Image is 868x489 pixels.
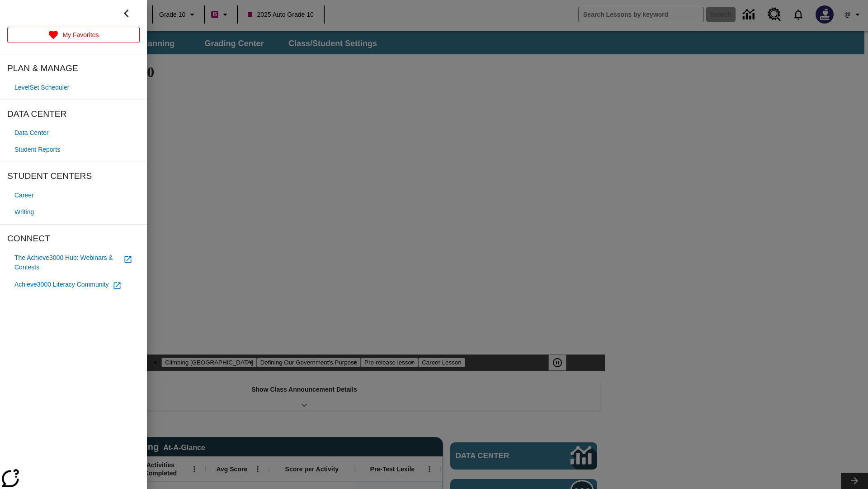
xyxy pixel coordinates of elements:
[7,249,140,276] a: The Achieve3000 Hub: Webinars &amp; Contests, will open in new browser tab
[7,107,140,121] span: DATA CENTER
[7,204,140,221] a: Writing
[7,125,140,141] a: Data Center
[7,79,140,96] a: LevelSet Scheduler
[7,141,140,158] a: Student Reports
[14,145,60,154] span: Student Reports
[14,128,48,138] span: Data Center
[14,191,34,200] span: Career
[62,30,99,40] p: My Favorites
[14,253,120,272] span: The Achieve3000 Hub: Webinars & Contests
[7,276,140,294] a: Achieve3000 Literacy Community, will open in new browser tab
[7,169,140,183] span: STUDENT CENTERS
[7,27,140,43] a: My Favorites
[14,207,34,217] span: Writing
[7,62,140,76] span: PLAN & MANAGE
[7,187,140,204] a: Career
[7,232,140,246] span: CONNECT
[14,280,109,289] span: Achieve3000 Literacy Community
[14,83,69,92] span: LevelSet Scheduler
